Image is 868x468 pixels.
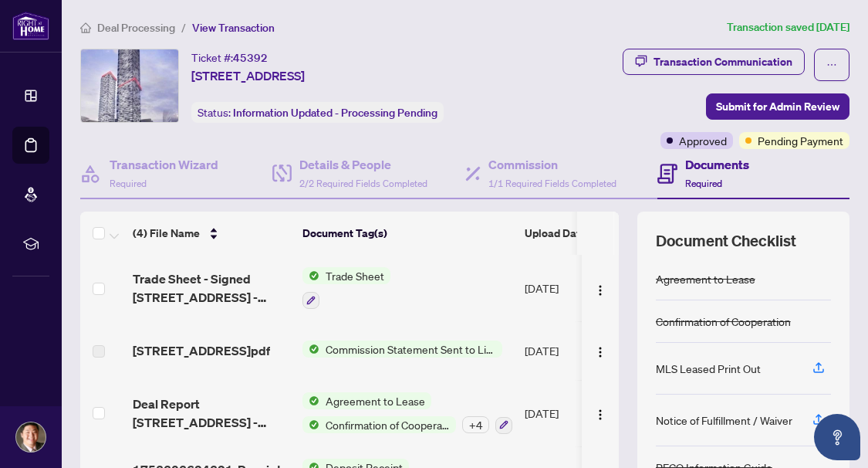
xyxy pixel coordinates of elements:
[685,178,722,189] span: Required
[518,212,623,255] th: Upload Date
[588,401,613,426] button: Logo
[319,341,502,358] span: Commission Statement Sent to Listing Brokerage
[588,276,613,300] button: Logo
[518,255,623,321] td: [DATE]
[191,49,268,66] div: Ticket #:
[12,12,49,40] img: logo
[81,49,178,122] img: IMG-C12249554_1.jpg
[656,360,761,377] div: MLS Leased Print Out
[685,155,749,174] h4: Documents
[525,225,586,242] span: Upload Date
[758,132,843,149] span: Pending Payment
[462,416,489,433] div: + 4
[302,267,319,284] img: Status Icon
[133,225,200,242] span: (4) File Name
[594,409,606,421] img: Logo
[80,22,91,33] span: home
[181,19,186,36] li: /
[16,422,46,452] img: Profile Icon
[594,346,606,358] img: Logo
[127,212,296,255] th: (4) File Name
[654,49,792,74] div: Transaction Communication
[518,321,623,380] td: [DATE]
[727,19,849,36] article: Transaction saved [DATE]
[191,102,444,123] div: Status:
[110,155,218,174] h4: Transaction Wizard
[133,395,290,432] span: Deal Report [STREET_ADDRESS] - C12249554.pdf
[319,416,456,433] span: Confirmation of Cooperation
[97,21,175,35] span: Deal Processing
[656,412,792,429] div: Notice of Fulfillment / Waiver
[488,178,616,189] span: 1/1 Required Fields Completed
[110,178,147,189] span: Required
[826,59,837,70] span: ellipsis
[319,267,390,284] span: Trade Sheet
[192,21,275,35] span: View Transaction
[296,212,518,255] th: Document Tag(s)
[302,341,502,358] button: Status IconCommission Statement Sent to Listing Brokerage
[233,51,268,65] span: 45392
[594,284,606,297] img: Logo
[191,66,305,85] span: [STREET_ADDRESS]
[233,106,437,120] span: Information Updated - Processing Pending
[319,392,431,409] span: Agreement to Lease
[302,341,319,358] img: Status Icon
[588,338,613,363] button: Logo
[656,270,755,287] div: Agreement to Lease
[299,178,427,189] span: 2/2 Required Fields Completed
[716,94,839,119] span: Submit for Admin Review
[814,414,860,460] button: Open asap
[133,270,290,307] span: Trade Sheet - Signed [STREET_ADDRESS] - C12249554.pdf
[706,93,849,120] button: Submit for Admin Review
[679,132,727,149] span: Approved
[302,416,319,433] img: Status Icon
[623,49,805,75] button: Transaction Communication
[656,230,796,252] span: Document Checklist
[488,155,616,174] h4: Commission
[656,313,791,330] div: Confirmation of Cooperation
[302,267,390,309] button: Status IconTrade Sheet
[299,155,427,174] h4: Details & People
[302,392,512,434] button: Status IconAgreement to LeaseStatus IconConfirmation of Cooperation+4
[518,380,623,446] td: [DATE]
[302,392,319,409] img: Status Icon
[133,341,270,360] span: [STREET_ADDRESS]pdf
